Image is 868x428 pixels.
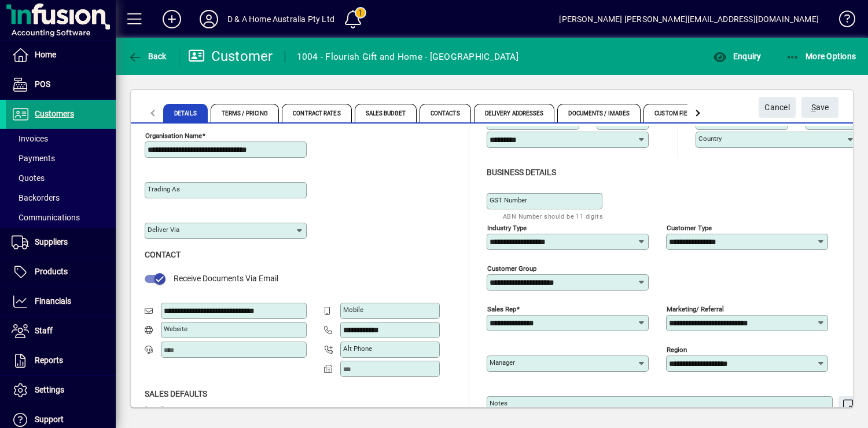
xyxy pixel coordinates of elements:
[783,46,859,67] button: More Options
[35,296,71,306] span: Financials
[12,173,45,183] span: Quotes
[35,79,50,89] span: POS
[713,52,761,61] span: Enquiry
[343,344,372,353] mat-label: Alt Phone
[343,306,363,314] mat-label: Mobile
[6,188,116,208] a: Backorders
[35,326,53,335] span: Staff
[764,98,790,117] span: Cancel
[12,193,60,202] span: Backorders
[667,223,712,231] mat-label: Customer type
[6,168,116,188] a: Quotes
[297,48,518,66] div: 1004 - Flourish Gift and Home - [GEOGRAPHIC_DATA]
[148,226,179,234] mat-label: Deliver via
[116,46,179,67] app-page-header-button: Back
[164,325,187,333] mat-label: Website
[35,109,74,118] span: Customers
[811,103,816,112] span: S
[6,41,116,70] a: Home
[145,132,202,140] mat-label: Organisation name
[35,267,68,276] span: Products
[6,376,116,405] a: Settings
[227,10,334,28] div: D & A Home Australia Pty Ltd
[355,104,417,122] span: Sales Budget
[12,213,80,222] span: Communications
[6,317,116,346] a: Staff
[643,104,708,122] span: Custom Fields
[12,154,55,163] span: Payments
[35,415,64,424] span: Support
[145,389,207,398] span: Sales defaults
[125,46,170,67] button: Back
[667,345,687,353] mat-label: Region
[6,148,116,168] a: Payments
[710,46,764,67] button: Enquiry
[786,52,856,61] span: More Options
[128,52,167,61] span: Back
[487,304,516,313] mat-label: Sales rep
[490,358,515,367] mat-label: Manager
[6,129,116,148] a: Invoices
[145,404,171,412] mat-label: Location
[282,104,351,122] span: Contract Rates
[420,104,471,122] span: Contacts
[487,168,556,177] span: Business details
[698,135,722,143] mat-label: Country
[667,304,724,313] mat-label: Marketing/ Referral
[759,97,796,118] button: Cancel
[557,104,641,122] span: Documents / Images
[35,356,63,365] span: Reports
[490,399,507,407] mat-label: Notes
[487,223,527,231] mat-label: Industry type
[503,209,603,223] mat-hint: ABN Number should be 11 digits
[6,287,116,316] a: Financials
[148,185,180,193] mat-label: Trading as
[190,9,227,30] button: Profile
[559,10,819,28] div: [PERSON_NAME] [PERSON_NAME][EMAIL_ADDRESS][DOMAIN_NAME]
[6,257,116,286] a: Products
[35,237,68,246] span: Suppliers
[174,274,278,283] span: Receive Documents Via Email
[6,208,116,227] a: Communications
[6,228,116,257] a: Suppliers
[830,2,854,40] a: Knowledge Base
[188,47,273,66] div: Customer
[474,104,555,122] span: Delivery Addresses
[487,264,536,272] mat-label: Customer group
[211,104,279,122] span: Terms / Pricing
[35,50,56,59] span: Home
[12,134,48,143] span: Invoices
[801,97,838,118] button: Save
[145,250,181,259] span: Contact
[163,104,208,122] span: Details
[153,9,190,30] button: Add
[6,70,116,99] a: POS
[490,196,527,204] mat-label: GST Number
[35,385,64,394] span: Settings
[811,98,829,117] span: ave
[6,346,116,375] a: Reports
